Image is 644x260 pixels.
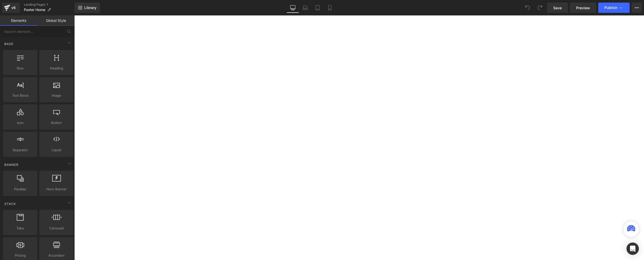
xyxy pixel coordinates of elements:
[598,3,630,13] button: Publish
[570,3,596,13] a: Preview
[24,8,45,12] span: Footer Home
[576,5,590,11] span: Preview
[5,66,36,71] span: Row
[75,3,100,13] a: New Library
[37,15,75,26] a: Global Style
[2,3,20,13] a: v6
[535,3,545,13] button: Redo
[84,5,96,10] span: Library
[311,3,324,13] a: Tablet
[5,147,36,153] span: Separator
[41,120,72,125] span: Button
[604,6,617,10] span: Publish
[4,41,14,46] span: Base
[5,226,36,231] span: Tabs
[522,3,533,13] button: Undo
[553,5,562,11] span: Save
[41,186,72,192] span: Hero Banner
[5,93,36,98] span: Text Block
[4,201,16,206] span: Stack
[24,3,75,7] a: Landing Pages
[41,93,72,98] span: Image
[41,226,72,231] span: Carousel
[5,253,36,258] span: Pricing
[324,3,336,13] a: Mobile
[287,3,299,13] a: Desktop
[632,3,642,13] button: More
[5,120,36,125] span: Icon
[41,147,72,153] span: Liquid
[299,3,311,13] a: Laptop
[5,186,36,192] span: Parallax
[4,162,19,167] span: Banner
[10,4,17,11] div: v6
[41,253,72,258] span: Accordion
[41,66,72,71] span: Heading
[627,243,639,255] div: Open Intercom Messenger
